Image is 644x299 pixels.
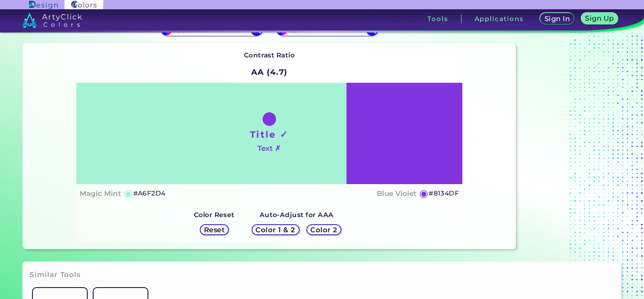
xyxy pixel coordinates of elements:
a: Sign Up [583,14,616,24]
h1: Title ✓ [250,128,289,141]
h4: Magic Mint [80,188,121,200]
h5: Color 1 & 2 [258,226,293,233]
h2: AA (4.7) [247,63,292,81]
strong: Contrast Ratio [244,51,295,59]
strong: Color Reset [194,211,235,219]
h5: Reset [205,226,224,233]
img: logo_artyclick_colors_white.svg [22,13,82,28]
strong: Auto-Adjust for AAA [260,211,334,219]
img: ArtyClick Design logo [29,1,57,9]
h5: Sign Up [587,15,613,22]
h3: Tools [427,16,448,22]
h4: Blue Violet [377,188,416,200]
h4: Text ✗ [258,142,281,155]
h5: #A6F2D4 [133,188,166,199]
h5: #8134DF [429,188,459,199]
h5: ◉ [124,188,133,198]
h5: Sign In [546,16,569,22]
h5: Color 2 [311,226,336,233]
h5: ◉ [419,188,429,198]
h3: Applications [475,16,524,22]
h3: Similar Tools [30,270,81,280]
a: Sign In [542,14,573,24]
